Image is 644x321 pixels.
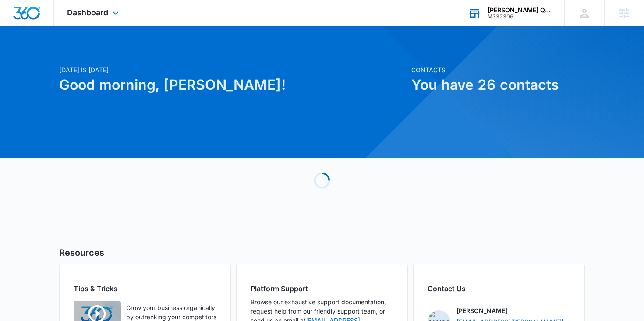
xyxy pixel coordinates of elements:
div: account name [488,7,552,14]
h2: Platform Support [251,283,393,294]
img: logo_orange.svg [14,14,21,21]
p: Contacts [411,65,585,74]
span: Dashboard [67,8,108,17]
img: website_grey.svg [14,23,21,30]
p: [PERSON_NAME] [456,306,507,315]
h2: Contact Us [428,283,570,294]
img: tab_domain_overview_orange.svg [24,51,31,58]
div: v 4.0.25 [25,14,43,21]
img: tab_keywords_by_traffic_grey.svg [87,51,94,58]
h2: Tips & Tricks [74,283,216,294]
div: Domain Overview [33,52,78,57]
div: Keywords by Traffic [97,52,148,57]
div: account id [488,14,552,20]
h1: Good morning, [PERSON_NAME]! [59,74,406,95]
h1: You have 26 contacts [411,74,585,95]
h5: Resources [59,246,585,259]
p: [DATE] is [DATE] [59,65,406,74]
div: Domain: [DOMAIN_NAME] [23,23,96,30]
